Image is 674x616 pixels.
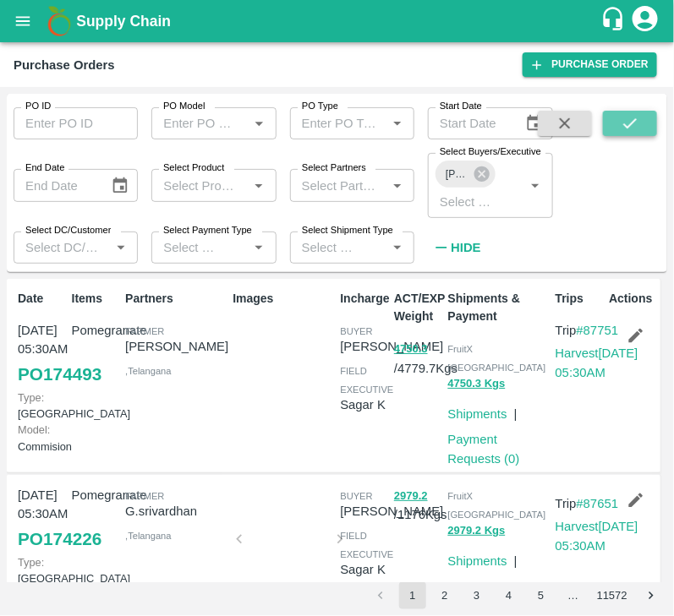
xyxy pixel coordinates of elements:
button: Open [386,175,408,197]
span: Farmer [125,491,164,501]
input: Enter PO ID [14,107,138,139]
button: open drawer [3,2,42,41]
span: buyer [340,491,372,501]
p: Date [18,290,65,308]
p: [DATE] 05:30AM [18,321,65,359]
p: [GEOGRAPHIC_DATA] [18,390,65,422]
button: Go to next page [638,582,665,609]
a: PO174226 [18,524,101,554]
label: Start Date [440,100,482,113]
label: PO ID [25,100,51,113]
span: [PERSON_NAME] [436,166,477,183]
button: Go to page 5 [528,582,555,609]
a: Shipments [448,407,507,421]
span: field executive [340,366,393,395]
button: Go to page 3 [463,582,490,609]
p: Partners [125,290,226,308]
label: PO Type [302,100,338,113]
span: FruitX [GEOGRAPHIC_DATA] [448,344,546,373]
a: PO174493 [18,359,101,390]
p: Commision [18,422,65,454]
span: , Telangana [125,366,171,376]
input: Select Partners [295,174,381,196]
button: Choose date [104,170,136,202]
p: Sagar K [340,560,393,579]
p: Pomegranate [72,486,119,504]
button: Open [248,237,270,259]
input: End Date [14,169,97,201]
p: Sagar K [340,395,393,414]
b: Supply Chain [76,13,171,30]
p: / 1176 Kgs [394,486,441,525]
p: / 4779.7 Kgs [394,339,441,378]
label: Select Partners [302,161,366,175]
div: … [560,588,587,604]
label: Select Shipment Type [302,224,393,237]
div: customer-support [600,6,630,36]
a: Supply Chain [76,9,600,33]
a: #87651 [577,497,619,510]
p: ACT/EXP Weight [394,290,441,325]
button: Open [248,112,270,134]
button: Go to page 11572 [592,582,633,609]
div: | [507,545,518,570]
p: Trips [556,290,603,308]
div: Purchase Orders [14,54,115,76]
input: Enter PO Model [156,112,243,134]
button: Open [248,175,270,197]
input: Enter PO Type [295,112,381,134]
a: Purchase Order [523,52,657,77]
p: Images [233,290,333,308]
span: Type: [18,556,44,569]
p: [PERSON_NAME] [340,502,443,521]
button: Go to page 2 [431,582,458,609]
p: [DATE] 05:30AM [18,486,65,524]
span: field executive [340,531,393,559]
a: Harvest[DATE] 05:30AM [556,346,638,379]
button: page 1 [399,582,426,609]
p: [PERSON_NAME] [340,337,443,356]
p: Trip [556,494,638,513]
p: Shipments & Payment [448,290,549,325]
span: Type: [18,391,44,404]
label: PO Model [163,100,205,113]
img: logo [42,4,76,38]
input: Select Shipment Type [295,237,359,259]
button: 4750.3 Kgs [448,374,506,394]
label: Select DC/Customer [25,224,111,237]
button: Choose date [518,107,551,139]
p: Trip [556,321,638,340]
label: Select Buyers/Executive [440,145,541,159]
button: Open [386,237,408,259]
a: Shipments [448,554,507,568]
button: Open [524,175,546,197]
span: Model: [18,423,50,436]
button: Open [110,237,132,259]
input: Select DC/Customer [19,237,105,259]
input: Select Buyers/Executive [433,190,497,212]
label: Select Payment Type [163,224,252,237]
div: [PERSON_NAME] [436,161,495,188]
button: 2979.2 Kgs [448,521,506,541]
a: Harvest[DATE] 05:30AM [556,520,638,552]
button: Hide [428,233,485,262]
p: Items [72,290,119,308]
span: , Telangana [125,531,171,541]
label: End Date [25,161,64,175]
input: Select Product [156,174,243,196]
label: Select Product [163,161,224,175]
p: G.srivardhan [125,502,226,521]
p: Pomegranate [72,321,119,340]
p: Incharge [340,290,387,308]
strong: Hide [451,241,480,254]
p: Actions [609,290,656,308]
p: [GEOGRAPHIC_DATA] [18,554,65,586]
a: #87751 [577,324,619,337]
button: Open [386,112,408,134]
div: | [507,398,518,423]
a: Payment Requests (1) [448,580,520,612]
nav: pagination navigation [364,582,667,609]
span: Farmer [125,326,164,336]
span: buyer [340,326,372,336]
p: [PERSON_NAME] [125,337,228,356]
